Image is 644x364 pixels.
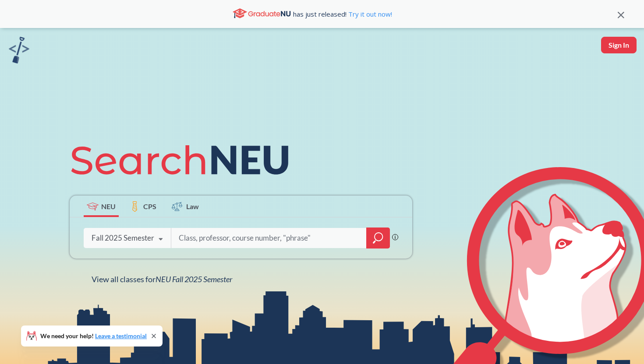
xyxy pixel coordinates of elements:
a: sandbox logo [9,37,29,66]
span: NEU [101,201,116,211]
a: Leave a testimonial [95,332,147,339]
div: magnifying glass [366,227,390,248]
svg: magnifying glass [373,232,383,244]
span: CPS [143,201,156,211]
a: Try it out now! [347,10,392,18]
span: View all classes for [92,274,232,284]
span: Law [186,201,199,211]
div: Fall 2025 Semester [92,233,154,243]
span: NEU Fall 2025 Semester [156,274,232,284]
input: Class, professor, course number, "phrase" [178,229,360,247]
button: Sign In [601,37,637,53]
span: has just released! [293,9,392,19]
img: sandbox logo [9,37,29,63]
span: We need your help! [40,333,147,339]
